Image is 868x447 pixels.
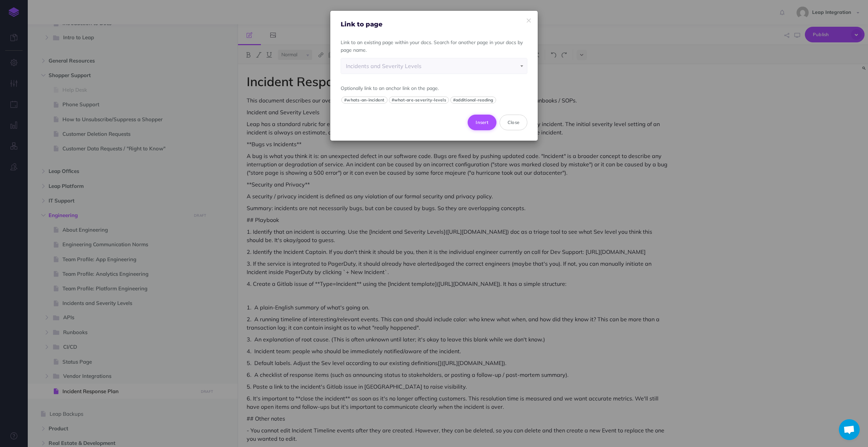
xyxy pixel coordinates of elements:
[341,58,527,74] span: Engineering > Incidents and Severity Levels
[500,115,527,130] button: Close
[450,97,496,104] button: #additional-reading
[839,419,860,440] div: Open chat
[341,84,527,92] p: Optionally link to an anchor link on the page.
[346,58,522,74] div: Incidents and Severity Levels
[341,97,388,104] button: #whats-an-incident
[389,97,449,104] button: #what-are-severity-levels
[341,39,527,54] p: Link to an existing page within your docs. Search for another page in your docs by page name.
[341,58,527,74] span: Engineering > Incidents and Severity Levels
[468,115,496,130] button: Insert
[341,21,527,28] h4: Link to page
